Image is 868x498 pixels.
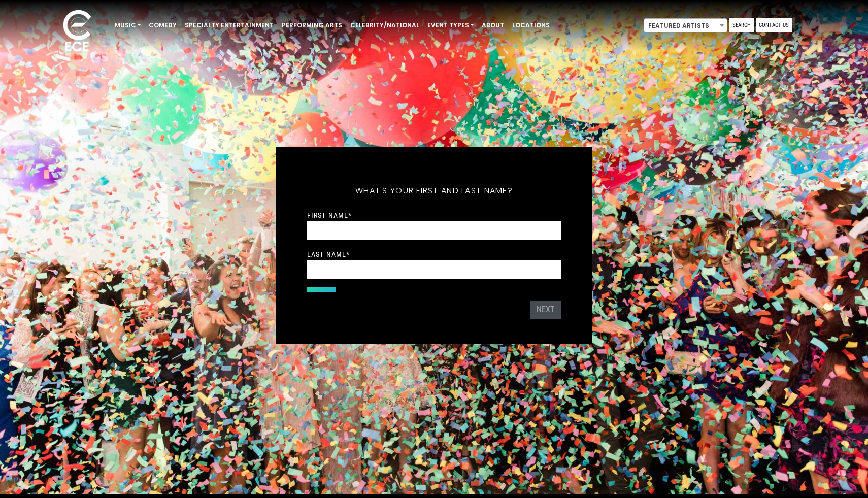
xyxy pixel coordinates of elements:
[729,18,754,32] a: Search
[478,17,508,34] a: About
[111,17,145,34] a: Music
[644,18,727,32] span: Featured Artists
[307,173,561,209] h5: What's your first and last name?
[181,17,278,34] a: Specialty Entertainment
[756,18,792,32] a: Contact Us
[52,7,103,56] img: ece_new_logo_whitev2-1.png
[346,17,423,34] a: Celebrity/National
[278,17,346,34] a: Performing Arts
[307,250,350,259] label: Last Name
[423,17,478,34] a: Event Types
[307,211,352,220] label: First Name
[145,17,181,34] a: Comedy
[644,19,727,33] span: Featured Artists
[508,17,554,34] a: Locations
